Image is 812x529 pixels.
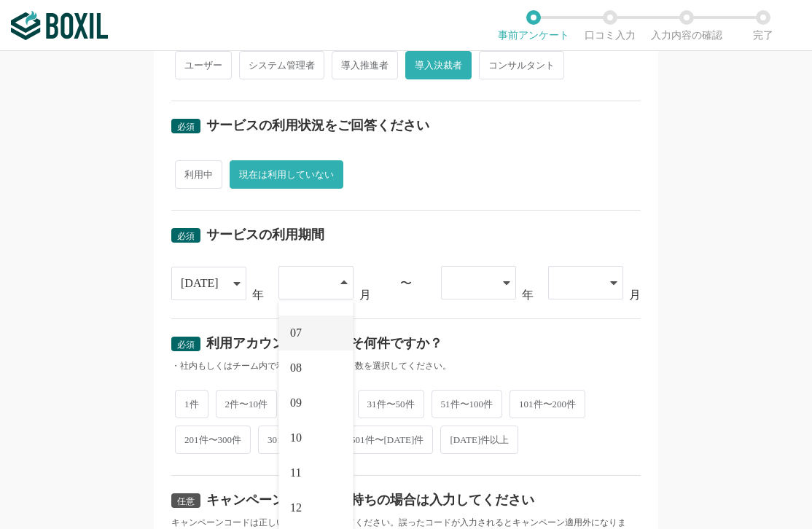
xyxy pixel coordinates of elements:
span: 08 [290,362,302,374]
span: 07 [290,327,302,339]
span: 51件〜100件 [432,390,503,418]
span: 101件〜200件 [510,390,585,418]
div: [DATE] [181,267,219,299]
span: 現在は利用していない [230,160,343,189]
div: ・社内もしくはチーム内で利用中のアカウント数を選択してください。 [171,360,641,372]
li: 口コミ入力 [571,10,648,41]
span: 必須 [177,231,195,241]
img: ボクシルSaaS_ロゴ [11,11,108,40]
li: 完了 [725,10,801,41]
div: 利用アカウント数はおよそ何件ですか？ [206,337,442,350]
span: 31件〜50件 [358,390,424,418]
div: 年 [252,289,264,301]
span: 10 [290,432,302,444]
span: 導入決裁者 [405,51,472,79]
span: 201件〜300件 [175,426,251,454]
span: コンサルタント [479,51,564,79]
span: 1件 [175,390,208,418]
span: 09 [290,397,302,409]
span: 501件〜[DATE]件 [341,426,433,454]
div: 年 [522,289,534,301]
span: 利用中 [175,160,222,189]
span: 任意 [177,496,195,506]
li: 入力内容の確認 [648,10,725,41]
span: システム管理者 [239,51,324,79]
div: 〜 [400,278,412,289]
span: 2件〜10件 [216,390,278,418]
span: 必須 [177,122,195,132]
div: キャンペーンコードをお持ちの場合は入力してください [206,493,534,506]
span: 11 [290,467,301,479]
div: 月 [359,289,371,301]
span: 導入推進者 [332,51,398,79]
div: 月 [629,289,641,301]
div: サービスの利用期間 [206,228,324,241]
span: 12 [290,502,302,514]
span: 301件〜500件 [258,426,334,454]
span: [DATE]件以上 [440,426,518,454]
li: 事前アンケート [495,10,571,41]
span: ユーザー [175,51,232,79]
div: サービスの利用状況をご回答ください [206,119,429,132]
span: 必須 [177,340,195,350]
